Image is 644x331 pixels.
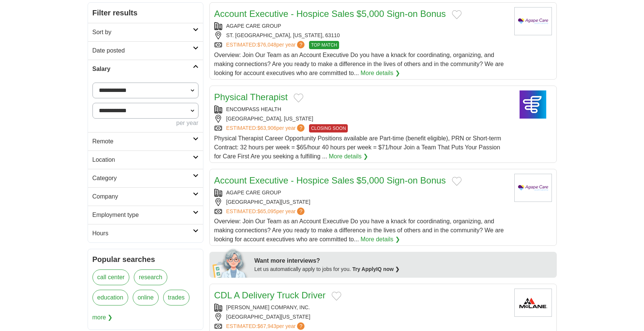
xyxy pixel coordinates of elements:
span: CLOSING SOON [309,124,348,132]
button: Add to favorite jobs [294,93,303,102]
a: Category [88,169,203,187]
div: [GEOGRAPHIC_DATA][US_STATE] [214,313,508,321]
button: Add to favorite jobs [452,10,462,19]
span: more ❯ [92,310,113,325]
span: Overview: Join Our Team as an Account Executive Do you have a knack for coordinating, organizing,... [214,52,504,76]
a: Employment type [88,206,203,224]
span: $67,943 [257,323,276,329]
a: AGAPE CARE GROUP [226,23,281,29]
span: ? [297,208,305,215]
a: Physical Therapist [214,92,288,102]
a: ESTIMATED:$63,906per year? [226,124,306,132]
a: Hours [88,224,203,242]
div: Let us automatically apply to jobs for you. [255,265,552,273]
a: [PERSON_NAME] COMPANY, INC. [226,304,310,310]
img: Encompass Health logo [514,90,552,119]
a: More details ❯ [361,69,400,78]
h2: Remote [92,137,193,146]
h2: Sort by [92,28,193,37]
a: Remote [88,132,203,150]
button: Add to favorite jobs [332,292,341,301]
span: TOP MATCH [309,41,339,49]
img: McLane Company logo [514,289,552,317]
span: $76,048 [257,42,276,48]
a: trades [163,290,189,305]
a: online [133,290,159,305]
div: [GEOGRAPHIC_DATA][US_STATE] [214,198,508,206]
a: More details ❯ [361,235,400,244]
img: Agape Care Group logo [514,7,552,35]
h2: Employment type [92,211,193,220]
h2: Salary [92,65,193,74]
a: ESTIMATED:$67,943per year? [226,322,306,330]
h2: Location [92,155,193,164]
div: [GEOGRAPHIC_DATA], [US_STATE] [214,115,508,123]
a: ESTIMATED:$76,048per year? [226,41,306,49]
span: $65,095 [257,208,276,214]
a: Account Executive - Hospice Sales $5,000 Sign-on Bonus [214,9,446,19]
h2: Date posted [92,46,193,55]
h2: Filter results [88,3,203,23]
div: ST. [GEOGRAPHIC_DATA], [US_STATE], 63110 [214,32,508,39]
span: $63,906 [257,125,276,131]
h2: Hours [92,229,193,238]
a: Salary [88,60,203,78]
a: CDL A Delivery Truck Driver [214,290,326,300]
a: call center [92,269,130,285]
a: Company [88,187,203,206]
a: ESTIMATED:$65,095per year? [226,208,306,215]
a: Account Executive - Hospice Sales $5,000 Sign-on Bonus [214,175,446,185]
a: Try ApplyIQ now ❯ [352,266,400,272]
span: Overview: Join Our Team as an Account Executive Do you have a knack for coordinating, organizing,... [214,218,504,242]
button: Add to favorite jobs [452,177,462,186]
h2: Popular searches [92,254,199,265]
a: Sort by [88,23,203,41]
a: research [134,269,167,285]
span: ? [297,322,305,330]
span: ? [297,124,305,132]
h2: Category [92,174,193,183]
img: apply-iq-scientist.png [212,248,249,278]
span: ? [297,41,305,48]
div: Want more interviews? [255,256,552,265]
h2: Company [92,192,193,201]
a: AGAPE CARE GROUP [226,190,281,196]
a: ENCOMPASS HEALTH [226,106,282,112]
div: per year [92,119,199,128]
a: education [92,290,128,305]
a: Location [88,150,203,169]
span: Physical Therapist Career Opportunity Positions available are Part-time (benefit eligible), PRN o... [214,135,502,159]
a: Date posted [88,41,203,60]
a: More details ❯ [329,152,368,161]
img: Agape Care Group logo [514,174,552,202]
